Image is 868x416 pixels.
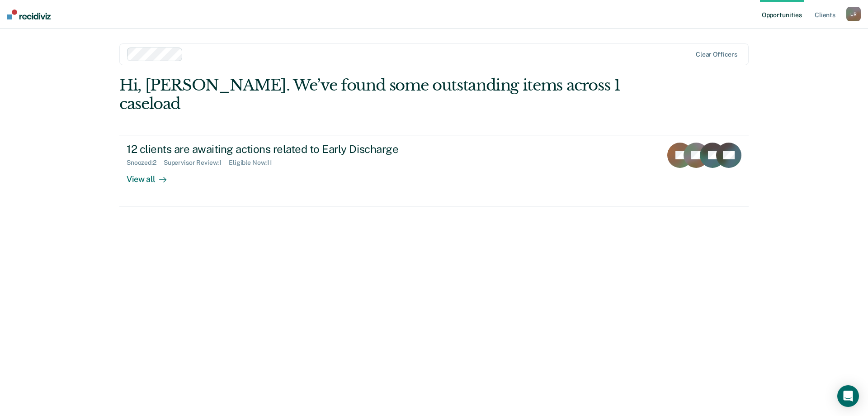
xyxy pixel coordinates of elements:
[837,385,859,407] div: Open Intercom Messenger
[413,247,456,254] div: Loading data...
[846,7,861,21] div: L R
[7,10,51,19] img: Recidiviz
[696,51,737,58] div: Clear officers
[846,7,861,21] button: LR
